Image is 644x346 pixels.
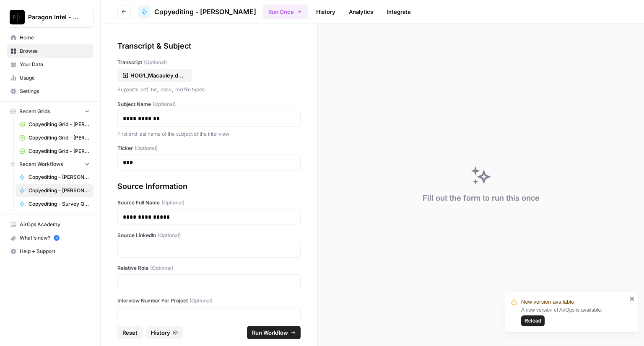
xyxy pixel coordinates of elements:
button: HOG1_Macauley.docx [117,69,192,82]
a: 5 [54,235,60,241]
span: Copyediting - [PERSON_NAME] [29,173,90,181]
a: Copyediting - [PERSON_NAME] [138,5,256,18]
span: Run Workflow [252,328,288,337]
button: Help + Support [7,245,93,258]
span: Settings [20,88,90,95]
span: (Optional) [158,232,181,239]
button: close [629,295,635,302]
button: Run Workflow [247,326,301,339]
a: Browse [7,44,93,58]
span: Recent Workflows [19,160,63,168]
a: Usage [7,71,93,85]
div: What's new? [7,232,93,244]
label: Relative Role [117,264,301,272]
span: Your Data [20,61,90,68]
span: Copyediting - [PERSON_NAME] [29,187,90,194]
label: Subject Name [117,101,301,108]
p: Supports .pdf, .txt, .docx, .md file types [117,85,301,94]
a: Copyediting - [PERSON_NAME] [16,170,93,184]
a: Copyediting - [PERSON_NAME] [16,184,93,197]
a: AirOps Academy [7,218,93,231]
a: History [311,5,340,18]
span: New version available [521,298,574,306]
a: Analytics [344,5,378,18]
span: Paragon Intel - Copyediting [28,13,79,21]
span: Home [20,34,90,41]
span: Copyediting Grid - [PERSON_NAME] [29,147,90,155]
button: What's new? 5 [7,231,93,245]
label: Source LinkedIn [117,232,301,239]
span: Copyediting Grid - [PERSON_NAME] [29,121,90,128]
a: Copyediting Grid - [PERSON_NAME] [16,145,93,158]
p: First and last name of the subject of the interview [117,130,301,138]
span: (Optional) [190,297,213,305]
span: Browse [20,47,90,55]
a: Integrate [382,5,416,18]
p: HOG1_Macauley.docx [130,71,184,80]
span: (Optional) [161,199,184,207]
label: Source Full Name [117,199,301,207]
div: A new version of AirOps is available. [521,306,627,326]
div: Source Information [117,181,301,192]
button: Recent Workflows [7,158,93,170]
button: Workspace: Paragon Intel - Copyediting [7,7,93,28]
span: Reload [525,317,541,325]
div: Transcript & Subject [117,40,301,52]
a: Settings [7,85,93,98]
a: Copyediting Grid - [PERSON_NAME] [16,131,93,145]
label: Ticker [117,145,301,152]
div: Fill out the form to run this once [423,192,540,204]
span: Help + Support [20,248,90,255]
img: Paragon Intel - Copyediting Logo [10,10,25,25]
a: Home [7,31,93,44]
a: Copyediting - Survey Questions - [PERSON_NAME] [16,197,93,211]
button: Reset [117,326,143,339]
span: Copyediting - Survey Questions - [PERSON_NAME] [29,200,90,208]
a: Your Data [7,58,93,71]
text: 5 [55,236,57,240]
span: Reset [122,328,138,337]
span: (Optional) [153,101,176,108]
span: AirOps Academy [20,221,90,228]
span: (Optional) [150,264,173,272]
button: Run Once [263,5,308,19]
span: Recent Grids [19,108,50,115]
a: Copyediting Grid - [PERSON_NAME] [16,118,93,131]
span: (Optional) [144,59,167,66]
span: Copyediting Grid - [PERSON_NAME] [29,134,90,142]
span: History [151,328,170,337]
span: (Optional) [135,145,158,152]
span: Usage [20,74,90,82]
label: Interview Number For Project [117,297,301,305]
button: Reload [521,315,545,326]
span: Copyediting - [PERSON_NAME] [154,7,256,17]
button: History [146,326,183,339]
label: Transcript [117,59,301,66]
button: Recent Grids [7,105,93,118]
